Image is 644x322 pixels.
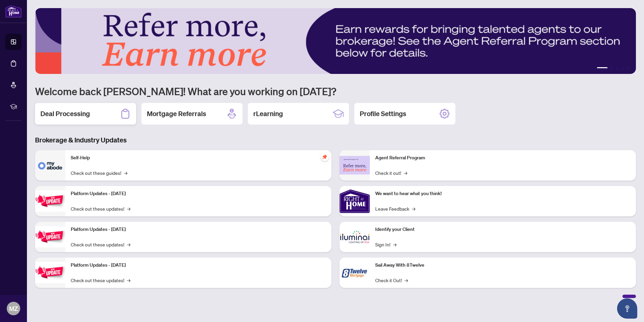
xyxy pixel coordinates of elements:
h2: Profile Settings [360,109,406,118]
span: MZ [9,304,18,313]
span: → [404,169,407,177]
img: We want to hear what you think! [340,186,370,216]
button: 2 [610,67,613,70]
img: Agent Referral Program [340,156,370,175]
p: Self-Help [71,154,326,162]
span: pushpin [321,153,329,161]
button: 4 [621,67,624,70]
button: 1 [597,67,608,70]
span: → [124,169,127,177]
span: → [405,276,408,284]
h1: Welcome back [PERSON_NAME]! What are you working on [DATE]? [35,85,636,98]
span: → [412,205,415,212]
img: Sail Away With 8Twelve [340,258,370,288]
p: Platform Updates - [DATE] [71,226,326,233]
img: Platform Updates - July 21, 2025 [35,190,65,212]
p: Platform Updates - [DATE] [71,262,326,269]
h2: rLearning [253,109,283,118]
img: Identify your Client [340,222,370,252]
p: Identify your Client [375,226,631,233]
span: → [127,241,130,248]
h2: Mortgage Referrals [147,109,206,118]
a: Leave Feedback→ [375,205,415,212]
a: Check out these updates!→ [71,276,130,284]
span: → [393,241,396,248]
span: → [127,276,130,284]
a: Check it out!→ [375,169,407,177]
p: Platform Updates - [DATE] [71,190,326,197]
button: 3 [616,67,618,70]
a: Check out these updates!→ [71,241,130,248]
img: Self-Help [35,150,65,181]
a: Check it Out!→ [375,276,408,284]
img: Platform Updates - July 8, 2025 [35,226,65,247]
button: Open asap [617,298,637,319]
h3: Brokerage & Industry Updates [35,135,636,145]
p: We want to hear what you think! [375,190,631,197]
img: Slide 0 [35,8,636,74]
a: Check out these updates!→ [71,205,130,212]
a: Check out these guides!→ [71,169,127,177]
img: Platform Updates - June 23, 2025 [35,262,65,283]
a: Sign In!→ [375,241,396,248]
h2: Deal Processing [40,109,90,118]
span: → [127,205,130,212]
button: 5 [626,67,629,70]
p: Agent Referral Program [375,154,631,162]
p: Sail Away With 8Twelve [375,262,631,269]
img: logo [5,5,22,18]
